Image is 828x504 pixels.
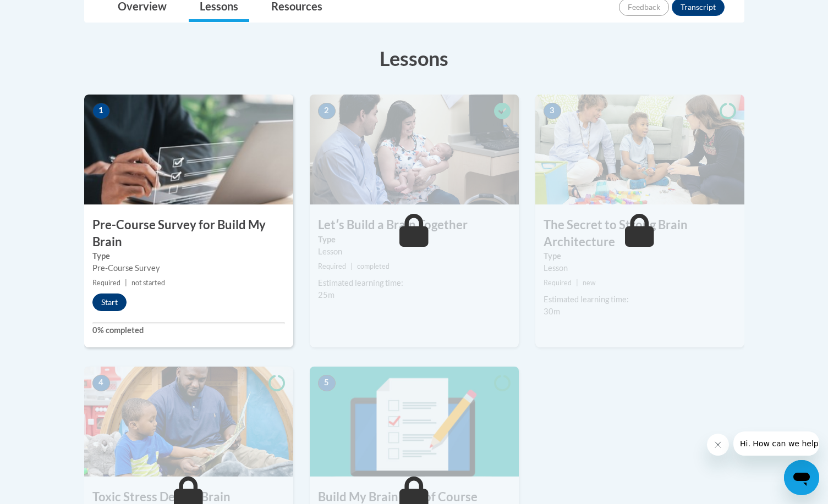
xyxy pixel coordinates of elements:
div: Estimated learning time: [544,293,736,306]
span: completed [357,262,390,270]
h3: The Secret to Strong Brain Architecture [535,217,744,251]
div: Pre-Course Survey [92,262,285,274]
img: Course Image [535,95,744,204]
div: Lesson [544,262,736,274]
label: Type [544,250,736,262]
span: 1 [92,103,110,119]
img: Course Image [84,95,293,204]
h3: Letʹs Build a Brain Together [310,217,519,234]
span: not started [131,279,165,287]
span: 3 [544,103,561,119]
div: Estimated learning time: [318,277,511,289]
img: Course Image [310,95,519,204]
label: Type [318,234,511,246]
span: new [583,279,596,287]
span: Hi. How can we help? [7,8,89,16]
span: Required [92,279,120,287]
button: Start [92,293,127,311]
iframe: Button to launch messaging window [784,460,819,495]
span: 25m [318,290,335,300]
img: Course Image [84,367,293,477]
span: | [125,279,127,287]
span: 2 [318,103,336,119]
iframe: Message from company [733,431,819,456]
span: Required [544,279,572,287]
h3: Pre-Course Survey for Build My Brain [84,217,293,251]
h3: Lessons [84,45,744,72]
span: 4 [92,375,110,391]
span: 30m [544,307,560,316]
span: | [350,262,353,270]
div: Lesson [318,246,511,258]
label: 0% completed [92,324,285,336]
span: 5 [318,375,336,391]
label: Type [92,250,285,262]
span: | [576,279,578,287]
img: Course Image [310,367,519,477]
span: Required [318,262,346,270]
iframe: Close message [707,434,729,456]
